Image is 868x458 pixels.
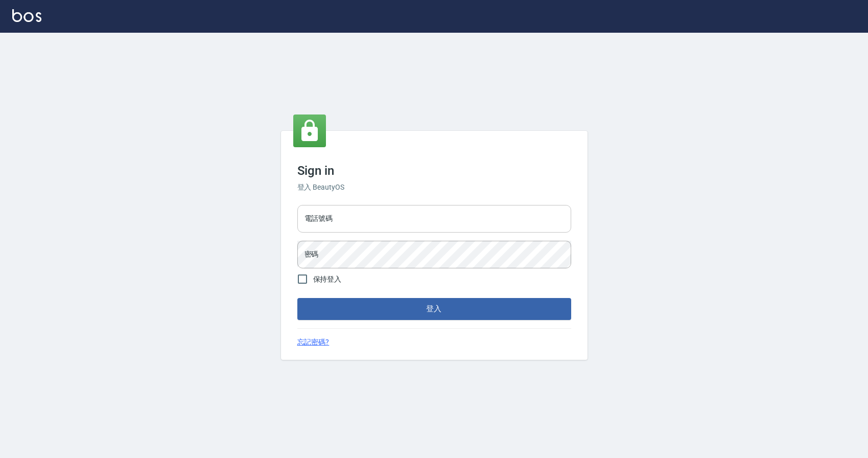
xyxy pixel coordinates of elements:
[313,274,342,285] span: 保持登入
[297,182,571,193] h6: 登入 BeautyOS
[297,337,330,348] a: 忘記密碼?
[297,298,571,319] button: 登入
[12,9,41,22] img: Logo
[297,164,571,178] h3: Sign in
